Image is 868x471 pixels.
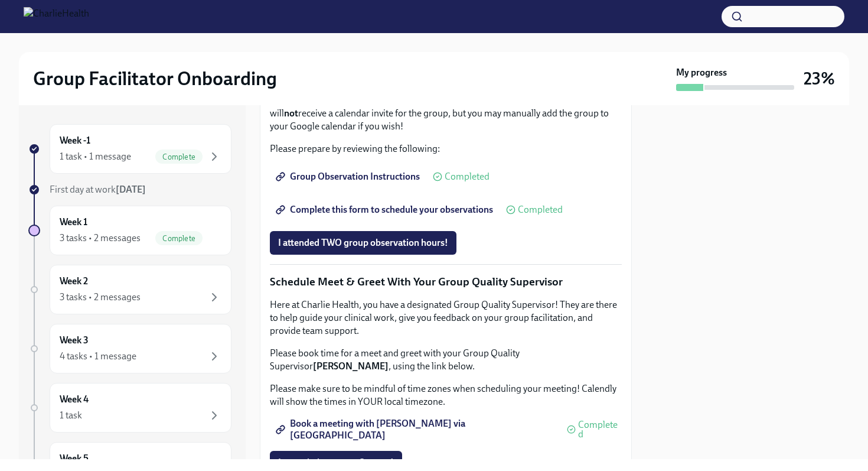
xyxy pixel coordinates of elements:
[313,360,389,372] strong: [PERSON_NAME]
[28,324,231,373] a: Week 34 tasks • 1 message
[50,184,146,195] span: First day at work
[270,231,456,255] button: I attended TWO group observation hours!
[518,205,563,215] span: Completed
[60,150,131,163] div: 1 task • 1 message
[60,350,136,363] div: 4 tasks • 1 message
[60,291,141,304] div: 3 tasks • 2 messages
[278,457,394,469] span: I attended my meet & greet!
[60,232,141,245] div: 3 tasks • 2 messages
[28,206,231,255] a: Week 13 tasks • 2 messagesComplete
[278,237,448,249] span: I attended TWO group observation hours!
[155,152,203,161] span: Complete
[24,7,89,26] img: CharlieHealth
[270,298,622,337] p: Here at Charlie Health, you have a designated Group Quality Supervisor! They are there to help gu...
[33,67,277,90] h2: Group Facilitator Onboarding
[60,216,87,229] h6: Week 1
[270,198,501,222] a: Complete this form to schedule your observations
[28,265,231,314] a: Week 23 tasks • 2 messages
[578,420,622,439] span: Completed
[28,383,231,433] a: Week 41 task
[60,409,82,422] div: 1 task
[278,424,554,436] span: Book a meeting with [PERSON_NAME] via [GEOGRAPHIC_DATA]
[60,134,90,147] h6: Week -1
[278,171,420,183] span: Group Observation Instructions
[60,393,89,406] h6: Week 4
[270,142,622,155] p: Please prepare by reviewing the following:
[28,183,231,196] a: First day at work[DATE]
[60,275,88,288] h6: Week 2
[270,274,622,290] p: Schedule Meet & Greet With Your Group Quality Supervisor
[270,418,562,441] a: Book a meeting with [PERSON_NAME] via [GEOGRAPHIC_DATA]
[270,382,622,408] p: Please make sure to be mindful of time zones when scheduling your meeting! Calendly will show the...
[60,452,89,465] h6: Week 5
[278,204,493,216] span: Complete this form to schedule your observations
[116,184,146,195] strong: [DATE]
[60,334,89,347] h6: Week 3
[155,234,203,243] span: Complete
[270,165,428,189] a: Group Observation Instructions
[804,68,835,89] h3: 23%
[28,124,231,174] a: Week -11 task • 1 messageComplete
[284,108,298,119] strong: not
[270,347,622,373] p: Please book time for a meet and greet with your Group Quality Supervisor , using the link below.
[445,172,490,181] span: Completed
[676,66,727,79] strong: My progress
[270,94,622,133] p: You will receive an email confirmation with the group you are scheduled to shadow. You will recei...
